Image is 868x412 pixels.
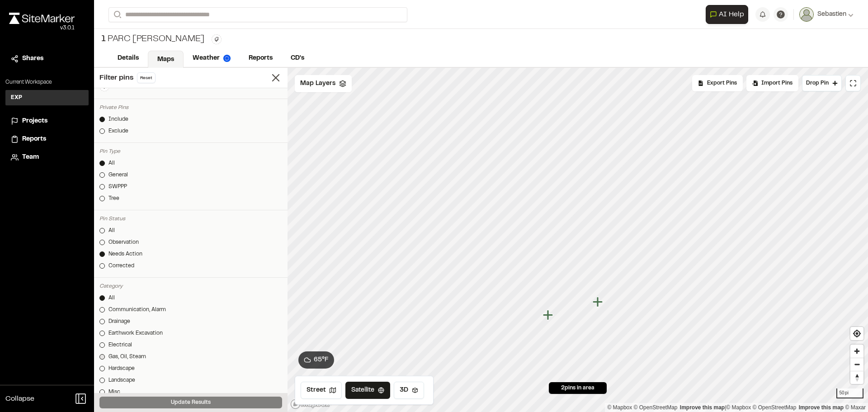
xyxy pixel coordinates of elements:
div: General [108,171,128,179]
a: OpenStreetMap [753,404,797,411]
p: Current Workspace [5,78,89,86]
span: Import Pins [761,79,793,87]
a: Reports [11,134,83,144]
button: Open AI Assistant [706,5,748,24]
div: Electrical [108,341,132,349]
div: | [607,403,866,412]
button: Street [301,382,342,399]
a: Shares [11,54,83,64]
button: Drop Pin [802,75,842,91]
a: Details [108,50,148,67]
a: Mapbox [607,404,632,411]
div: No pins available to export [692,75,743,91]
div: Parc [PERSON_NAME] [101,33,204,46]
button: Zoom in [850,345,863,358]
div: Corrected [108,262,134,270]
div: 50 pi [836,388,863,398]
span: Map Layers [300,79,335,89]
div: All [108,227,115,235]
img: rebrand.png [9,13,75,24]
div: Observation [108,238,139,246]
button: Find my location [850,327,863,340]
span: Team [22,152,39,162]
div: All [108,294,115,302]
button: Update Results [99,397,282,408]
button: Reset [137,72,156,83]
button: Satellite [345,382,390,399]
span: Zoom out [850,358,863,371]
div: Landscape [108,376,135,384]
span: 2 pins in area [561,384,594,392]
img: precipai.png [223,55,231,62]
div: Open AI Assistant [706,5,752,24]
a: Weather [184,50,240,67]
canvas: Map [288,68,868,412]
div: Drainage [108,317,130,326]
span: Sebastien [817,9,846,19]
a: Map feedback [680,404,725,411]
div: Exclude [108,127,128,135]
h3: EXP [11,94,22,102]
span: AI Help [719,9,744,20]
div: Misc [108,388,120,396]
span: Collapse [5,393,34,404]
a: Maxar [845,404,866,411]
div: Needs Action [108,250,142,258]
span: Export Pins [707,79,737,87]
div: Earthwork Excavation [108,329,163,337]
div: Import Pins into your project [746,75,798,91]
button: Zoom out [850,358,863,371]
div: Category [99,282,282,290]
div: Pin Type [99,147,282,156]
div: Include [108,115,128,123]
span: Projects [22,116,47,126]
div: Tree [108,194,119,203]
div: Private Pins [99,104,282,112]
a: Reports [240,50,282,67]
div: Map marker [593,296,604,308]
span: Reports [22,134,46,144]
a: OpenStreetMap [634,404,678,411]
div: Pin Status [99,215,282,223]
button: Search [108,7,125,22]
span: Drop Pin [806,79,829,87]
a: Mapbox logo [290,399,330,409]
span: Shares [22,54,43,64]
a: CD's [282,50,313,67]
span: 65 ° F [314,355,329,365]
button: Reset bearing to north [850,371,863,384]
div: Map marker [543,309,555,321]
a: Maps [148,51,184,68]
button: Sebastien [799,7,854,22]
a: Team [11,152,83,162]
span: 1 [101,33,106,46]
div: All [108,159,115,167]
button: 3D [394,382,424,399]
div: SWPPP [108,183,127,191]
div: Oh geez...please don't... [9,24,75,32]
a: Mapbox [726,404,751,411]
a: Improve this map [799,404,844,411]
div: Hardscape [108,365,135,373]
div: Communication, Alarm [108,306,166,314]
button: Edit Tags [212,34,222,44]
span: Filter pins [99,72,133,83]
div: Gas, Oil, Steam [108,353,146,361]
img: User [799,7,814,22]
a: Projects [11,116,83,126]
button: 65°F [298,351,334,369]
